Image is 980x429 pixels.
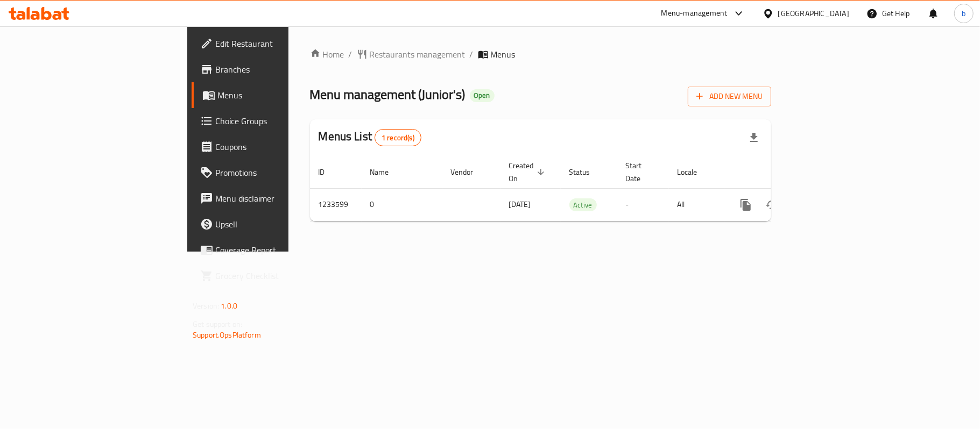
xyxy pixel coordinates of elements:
[192,211,351,237] a: Upsell
[192,160,351,185] a: Promotions
[193,299,219,313] span: Version:
[217,89,342,102] span: Menus
[370,48,466,61] span: Restaurants management
[509,197,531,211] span: [DATE]
[215,192,342,205] span: Menu disclaimer
[221,299,237,313] span: 1.0.0
[192,237,351,263] a: Coverage Report
[778,8,849,19] div: [GEOGRAPHIC_DATA]
[451,166,488,178] span: Vendor
[759,192,785,218] button: Change Status
[678,166,711,178] span: Locale
[688,87,771,106] button: Add New Menu
[626,159,656,185] span: Start Date
[470,91,495,100] span: Open
[470,89,495,102] div: Open
[192,185,351,211] a: Menu disclaimer
[669,188,724,221] td: All
[375,133,421,143] span: 1 record(s)
[193,317,242,331] span: Get support on:
[509,159,548,185] span: Created On
[310,48,771,61] nav: breadcrumb
[193,328,261,342] a: Support.OpsPlatform
[319,166,339,178] span: ID
[661,7,728,20] div: Menu-management
[569,198,597,211] div: Active
[192,31,351,56] a: Edit Restaurant
[470,48,474,61] li: /
[569,166,604,178] span: Status
[215,218,342,231] span: Upsell
[215,140,342,153] span: Coupons
[375,129,421,146] div: Total records count
[357,48,466,61] a: Restaurants management
[215,115,342,127] span: Choice Groups
[215,269,342,282] span: Grocery Checklist
[310,82,466,106] span: Menu management ( Junior's )
[733,192,759,218] button: more
[192,82,351,108] a: Menus
[362,188,442,221] td: 0
[192,263,351,289] a: Grocery Checklist
[215,63,342,76] span: Branches
[741,125,767,151] div: Export file
[192,108,351,134] a: Choice Groups
[370,166,403,178] span: Name
[215,244,342,256] span: Coverage Report
[215,166,342,179] span: Promotions
[310,156,845,221] table: enhanced table
[696,90,763,103] span: Add New Menu
[617,188,669,221] td: -
[491,48,516,61] span: Menus
[319,128,421,146] h2: Menus List
[962,8,965,19] span: b
[569,199,597,211] span: Active
[192,56,351,82] a: Branches
[192,134,351,160] a: Coupons
[215,37,342,50] span: Edit Restaurant
[724,156,845,189] th: Actions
